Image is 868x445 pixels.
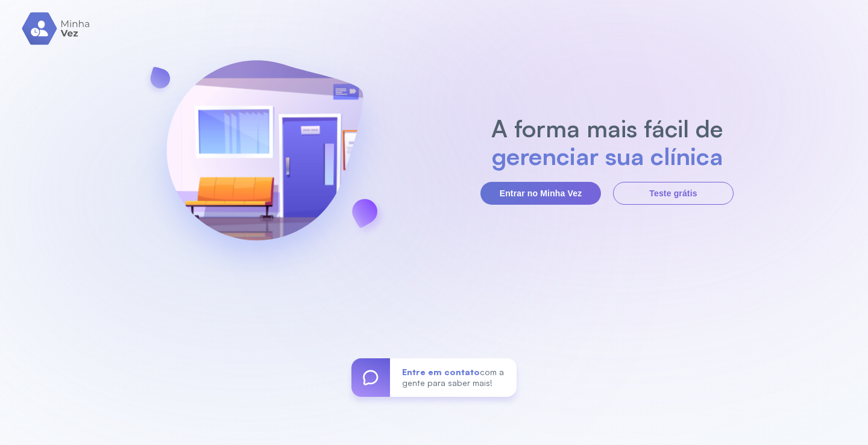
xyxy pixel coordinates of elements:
[390,358,517,397] div: com a gente para saber mais!
[485,142,729,170] h2: gerenciar sua clínica
[485,114,729,142] h2: A forma mais fácil de
[22,12,91,45] img: logo.svg
[134,28,395,290] img: banner-login.svg
[480,182,601,205] button: Entrar no Minha Vez
[402,367,480,377] span: Entre em contato
[613,182,734,205] button: Teste grátis
[351,358,517,397] a: Entre em contatocom a gente para saber mais!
